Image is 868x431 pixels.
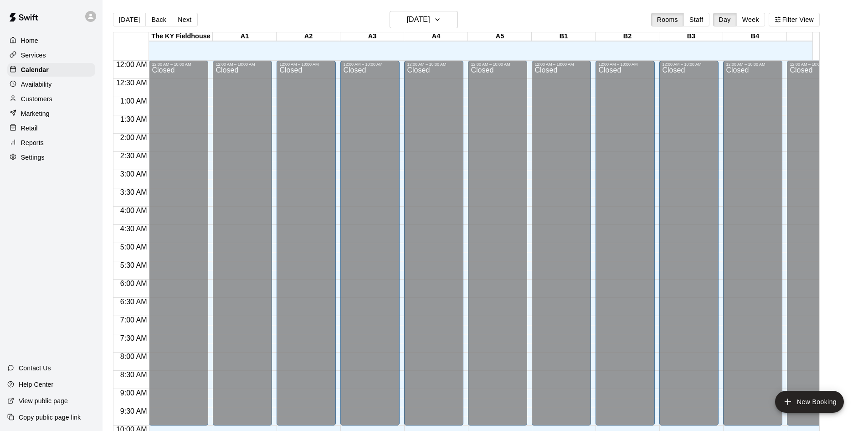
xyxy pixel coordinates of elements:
div: 12:00 AM – 10:00 AM: Closed [213,61,272,426]
div: 12:00 AM – 10:00 AM: Closed [277,61,336,426]
p: Customers [21,94,52,104]
div: A2 [277,32,340,41]
div: Closed [790,67,843,429]
p: Reports [21,138,44,147]
div: Closed [343,67,397,429]
div: 12:00 AM – 10:00 AM [216,62,269,67]
span: 6:00 AM [118,280,149,287]
p: Home [21,36,38,45]
div: 12:00 AM – 10:00 AM [726,62,780,67]
p: Calendar [21,65,49,74]
div: Closed [407,67,461,429]
div: Closed [471,67,524,429]
button: add [775,391,844,413]
div: A3 [340,32,404,41]
div: 12:00 AM – 10:00 AM: Closed [787,61,846,426]
div: 12:00 AM – 10:00 AM [598,62,652,67]
button: [DATE] [113,13,146,26]
span: 12:30 AM [114,79,149,87]
p: Retail [21,124,38,133]
button: Filter View [769,13,820,26]
p: Copy public page link [19,413,81,422]
span: 8:30 AM [118,371,149,379]
h6: [DATE] [407,13,430,26]
span: 3:00 AM [118,170,149,178]
a: Retail [7,121,95,135]
div: Closed [152,67,205,429]
span: 1:00 AM [118,97,149,105]
p: Help Center [19,380,53,389]
a: Availability [7,78,95,91]
span: 8:00 AM [118,353,149,360]
a: Calendar [7,63,95,77]
span: 6:30 AM [118,298,149,306]
div: B2 [596,32,659,41]
span: 1:30 AM [118,115,149,123]
span: 4:30 AM [118,225,149,233]
div: The KY Fieldhouse [149,32,213,41]
button: Back [145,13,172,26]
div: 12:00 AM – 10:00 AM [471,62,524,67]
a: Services [7,48,95,62]
div: 12:00 AM – 10:00 AM [662,62,716,67]
span: 9:30 AM [118,407,149,415]
div: 12:00 AM – 10:00 AM [279,62,333,67]
p: Settings [21,153,45,162]
div: 12:00 AM – 10:00 AM: Closed [659,61,719,426]
div: 12:00 AM – 10:00 AM: Closed [149,61,208,426]
span: 5:00 AM [118,243,149,251]
div: 12:00 AM – 10:00 AM [534,62,588,67]
div: B4 [723,32,787,41]
div: Closed [216,67,269,429]
div: 12:00 AM – 10:00 AM: Closed [468,61,527,426]
div: 12:00 AM – 10:00 AM: Closed [532,61,591,426]
div: 12:00 AM – 10:00 AM: Closed [596,61,655,426]
span: 12:00 AM [114,61,149,68]
button: Rooms [651,13,684,26]
div: 12:00 AM – 10:00 AM [152,62,205,67]
div: 12:00 AM – 10:00 AM [790,62,843,67]
a: Customers [7,92,95,106]
div: 12:00 AM – 10:00 AM: Closed [404,61,463,426]
span: 2:30 AM [118,152,149,160]
p: Availability [21,80,52,89]
p: View public page [19,396,68,405]
div: A1 [213,32,277,41]
div: Closed [726,67,780,429]
a: Settings [7,151,95,164]
span: 2:00 AM [118,134,149,141]
div: B3 [659,32,723,41]
div: Closed [534,67,588,429]
div: 12:00 AM – 10:00 AM: Closed [340,61,400,426]
p: Marketing [21,109,50,118]
span: 7:00 AM [118,316,149,324]
div: 12:00 AM – 10:00 AM: Closed [723,61,782,426]
a: Reports [7,136,95,150]
div: Closed [598,67,652,429]
div: B1 [532,32,596,41]
p: Services [21,51,46,60]
div: Closed [662,67,716,429]
span: 9:00 AM [118,389,149,397]
span: 4:00 AM [118,207,149,214]
button: Next [172,13,197,26]
p: Contact Us [19,363,51,373]
div: 12:00 AM – 10:00 AM [343,62,397,67]
div: 12:00 AM – 10:00 AM [407,62,461,67]
a: Marketing [7,107,95,120]
button: Week [736,13,765,26]
button: Day [713,13,737,26]
div: A5 [468,32,532,41]
a: Home [7,34,95,47]
span: 7:30 AM [118,334,149,342]
div: A4 [404,32,468,41]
